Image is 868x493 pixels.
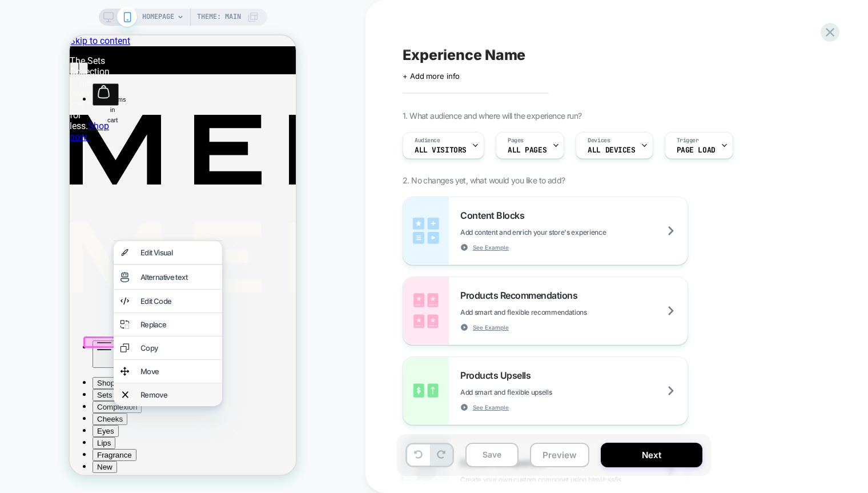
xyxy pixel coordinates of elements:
img: remove element [53,355,59,364]
span: Fragrance [27,415,62,424]
span: Products Recommendations [460,290,583,301]
button: Save [465,443,519,467]
button: Cheeks [23,378,58,390]
span: Lips [27,403,41,412]
img: visual edit [51,213,59,222]
span: See Example [473,243,509,251]
div: Move [71,331,146,340]
span: Add content and enrich your store's experience [460,228,663,237]
span: New [27,427,43,436]
button: Eyes [23,390,49,402]
span: Eyes [27,391,45,400]
img: replace element [51,284,59,294]
span: 2. No changes yet, what would you like to add? [403,175,565,185]
img: visual edit [51,237,59,247]
button: Next [601,443,702,467]
button: Sets [23,354,47,366]
button: Complexion [23,366,72,378]
span: + Add more info [403,72,460,81]
button: Lips [23,402,46,414]
span: HOMEPAGE [142,9,174,26]
span: 1. What audience and where will the experience run? [403,111,581,121]
button: Fragrance [23,414,67,426]
span: ALL PAGES [508,146,546,154]
img: move element [51,331,59,340]
span: Complexion [27,367,67,376]
span: See Example [473,403,509,411]
span: Cheeks [27,379,53,388]
button: Show Mobile Menu [23,305,46,332]
span: Page Load [677,146,716,154]
span: Devices [588,137,610,145]
span: Theme: MAIN [197,9,241,26]
span: Content Blocks [460,210,530,221]
span: Add smart and flexible recommendations [460,308,644,316]
span: items in cart [38,61,56,88]
span: Experience Name [403,47,525,63]
img: edit code [51,261,59,270]
span: ALL DEVICES [588,146,635,154]
span: Pages [508,137,524,145]
div: Copy [71,308,146,317]
button: 0items in cart [23,48,49,70]
span: Add smart and flexible upsells [460,388,609,396]
button: Preview [530,443,589,467]
span: Audience [415,137,440,145]
div: Edit Visual [71,213,146,222]
span: Shop All [27,343,55,352]
span: Products Upsells [460,370,536,381]
button: Shop All [23,342,60,354]
img: copy element [51,308,59,317]
button: New [23,426,47,438]
div: Replace [71,284,146,294]
div: Edit Code [71,261,146,270]
div: Remove [71,355,146,364]
span: 0 [38,61,56,89]
span: All Visitors [415,146,467,154]
span: Sets [27,355,43,364]
span: Trigger [677,137,699,145]
span: See Example [473,323,509,331]
div: Alternative text [71,237,146,246]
